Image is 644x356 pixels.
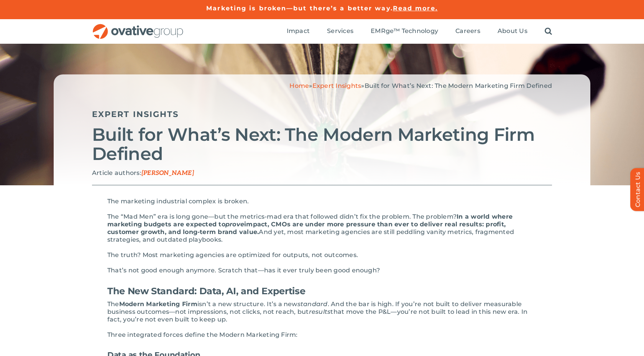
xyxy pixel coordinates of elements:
a: Impact [287,27,310,36]
a: Marketing is broken—but there’s a better way. [206,5,393,12]
span: Impact [287,27,310,35]
em: prove [225,221,244,228]
a: Search [545,27,552,36]
a: Home [289,82,309,89]
a: Careers [455,27,480,36]
em: results [309,308,331,315]
nav: Menu [287,19,552,44]
span: [PERSON_NAME] [141,170,194,177]
strong: Modern Marketing Firm [119,300,197,308]
p: The “Mad Men” era is long gone—but the metrics-mad era that followed didn’t fix the problem. The ... [107,213,537,244]
p: The truth? Most marketing agencies are optimized for outputs, not outcomes. [107,251,537,259]
span: Careers [455,27,480,35]
p: The marketing industrial complex is broken. [107,198,537,205]
a: Services [327,27,353,36]
strong: The New Standard: Data, AI, and Expertise [107,285,305,297]
h2: Built for What’s Next: The Modern Marketing Firm Defined [92,125,552,163]
span: Built for What’s Next: The Modern Marketing Firm Defined [365,82,552,89]
span: EMRge™ Technology [371,27,438,35]
a: About Us [498,27,527,36]
a: EMRge™ Technology [371,27,438,36]
p: Article authors: [92,169,552,177]
span: About Us [498,27,527,35]
span: Services [327,27,353,35]
em: standard [297,300,328,308]
a: Read more. [393,5,438,12]
a: Expert Insights [92,109,179,119]
a: OG_Full_horizontal_RGB [92,23,184,30]
p: The isn’t a new structure. It’s a new . And the bar is high. If you’re not built to deliver measu... [107,300,537,323]
a: Expert Insights [312,82,361,89]
p: That’s not good enough anymore. Scratch that—has it ever truly been good enough? [107,267,537,274]
p: Three integrated forces define the Modern Marketing Firm: [107,331,537,339]
span: » » [289,82,552,89]
strong: In a world where marketing budgets are expected to impact, CMOs are under more pressure than ever... [107,213,513,236]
